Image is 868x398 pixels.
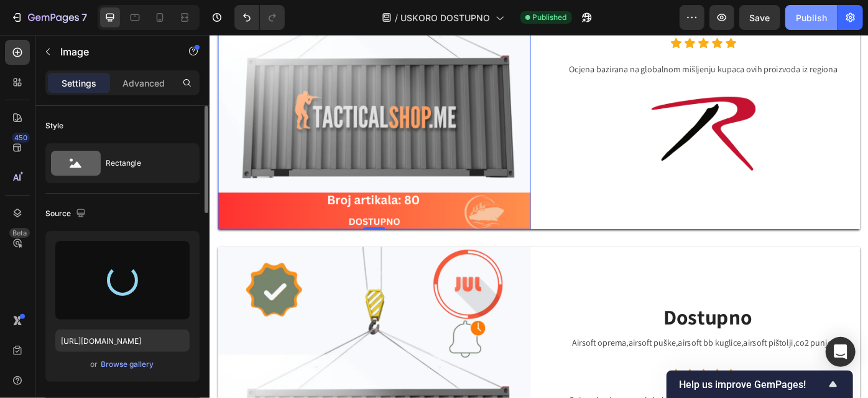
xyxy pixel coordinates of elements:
span: USKORO DOSTUPNO [401,11,491,24]
div: Publish [796,11,827,24]
iframe: Design area [210,35,868,398]
span: Help us improve GemPages! [679,379,826,391]
span: Save [750,12,770,23]
p: 7 [81,10,87,25]
p: Image [60,44,166,59]
span: Published [533,12,567,23]
div: Style [45,120,63,131]
span: or [91,357,98,372]
span: / [395,11,399,24]
div: Undo/Redo [234,5,285,30]
button: Publish [785,5,838,30]
button: Show survey - Help us improve GemPages! [679,377,841,392]
div: Rectangle [106,149,182,178]
button: Save [739,5,780,30]
input: https://example.com/image.jpg [55,329,190,352]
div: Beta [9,228,30,238]
img: gempages_482937043656115218-0bc92020-b6a0-4c7d-96b4-07403f7048a6.jpg [501,68,619,157]
button: Browse gallery [101,358,155,371]
div: Browse gallery [101,359,154,370]
p: Airsoft oprema,airsoft puške,airsoft bb kuglice,airsoft pištolji,co2 punjenja [394,342,736,357]
p: Settings [62,77,96,90]
div: Open Intercom Messenger [826,337,856,367]
div: Source [45,206,88,222]
button: 7 [5,5,93,30]
h2: Dostupno [392,305,737,336]
p: Advanced [122,77,165,90]
p: Ocjena bazirana na globalnom mišljenju kupaca ovih proizvoda iz regiona [384,32,736,47]
div: 450 [12,133,30,143]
